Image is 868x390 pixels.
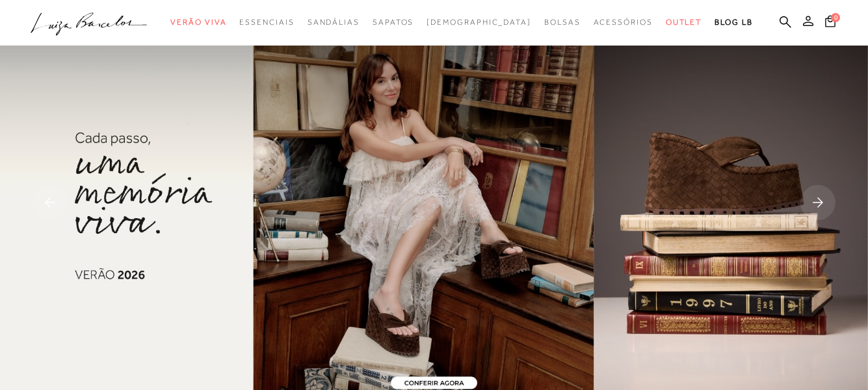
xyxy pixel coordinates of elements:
[427,10,531,35] a: noSubCategoriesText
[594,18,653,27] span: Acessórios
[544,18,581,27] span: Bolsas
[821,14,839,32] button: 0
[239,10,294,35] a: categoryNavScreenReaderText
[308,10,360,35] a: categoryNavScreenReaderText
[170,10,226,35] a: categoryNavScreenReaderText
[666,18,702,27] span: Outlet
[544,10,581,35] a: categoryNavScreenReaderText
[427,18,531,27] span: [DEMOGRAPHIC_DATA]
[666,10,702,35] a: categoryNavScreenReaderText
[831,13,840,22] span: 0
[308,18,360,27] span: Sandálias
[239,18,294,27] span: Essenciais
[715,10,752,35] a: BLOG LB
[170,18,226,27] span: Verão Viva
[373,18,414,27] span: Sapatos
[715,18,752,27] span: BLOG LB
[373,10,414,35] a: categoryNavScreenReaderText
[594,10,653,35] a: categoryNavScreenReaderText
